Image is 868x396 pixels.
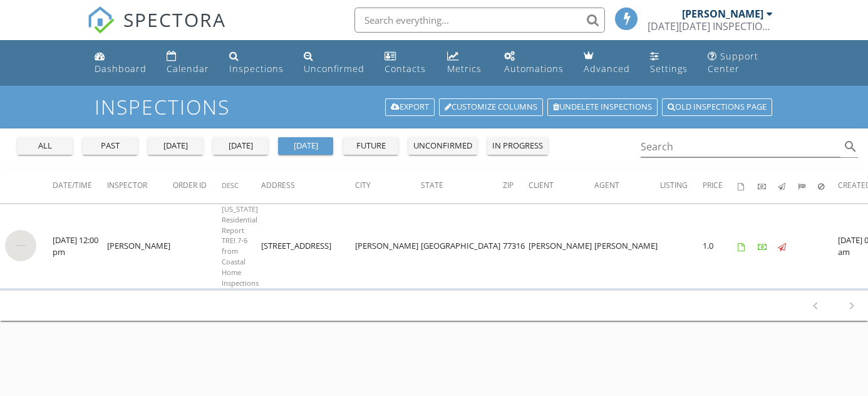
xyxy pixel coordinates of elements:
[447,63,482,75] div: Metrics
[283,140,328,152] div: [DATE]
[53,180,92,190] span: Date/Time
[278,137,333,155] button: [DATE]
[87,17,226,43] a: SPECTORA
[385,98,435,116] a: Export
[18,137,73,155] button: all
[224,45,289,81] a: Inspections
[421,204,503,289] td: [GEOGRAPHIC_DATA]
[90,45,152,81] a: Dashboard
[343,137,398,155] button: future
[107,169,173,204] th: Inspector: Not sorted.
[499,45,569,81] a: Automations (Basic)
[529,204,594,289] td: [PERSON_NAME]
[53,169,107,204] th: Date/Time: Not sorted.
[348,140,393,152] div: future
[354,8,605,33] input: Search everything...
[503,204,529,289] td: 77316
[738,169,758,204] th: Agreements signed: Not sorted.
[173,180,207,190] span: Order ID
[703,169,738,204] th: Price: Not sorted.
[708,50,758,75] div: Support Center
[703,45,778,81] a: Support Center
[442,45,489,81] a: Metrics
[88,140,133,152] div: past
[529,169,594,204] th: Client: Not sorted.
[83,137,138,155] button: past
[162,45,214,81] a: Calendar
[798,169,818,204] th: Submitted: Not sorted.
[222,204,259,288] span: [US_STATE] Residential Report TREI 7-6 from Coastal Home Inspections
[5,230,36,261] img: streetview
[380,45,432,81] a: Contacts
[261,204,355,289] td: [STREET_ADDRESS]
[641,137,840,157] input: Search
[547,98,658,116] a: Undelete inspections
[421,169,503,204] th: State: Not sorted.
[222,180,239,190] span: Desc
[645,45,693,81] a: Settings
[229,63,284,75] div: Inspections
[660,169,703,204] th: Listing: Not sorted.
[95,96,773,118] h1: Inspections
[584,63,630,75] div: Advanced
[503,180,514,190] span: Zip
[682,8,763,20] div: [PERSON_NAME]
[355,204,421,289] td: [PERSON_NAME]
[153,140,198,152] div: [DATE]
[213,137,268,155] button: [DATE]
[594,180,619,190] span: Agent
[95,63,147,75] div: Dashboard
[299,45,369,81] a: Unconfirmed
[355,180,371,190] span: City
[304,63,364,75] div: Unconfirmed
[107,204,173,289] td: [PERSON_NAME]
[421,180,443,190] span: State
[818,169,838,204] th: Canceled: Not sorted.
[222,169,261,204] th: Desc: Not sorted.
[594,169,660,204] th: Agent: Not sorted.
[579,45,635,81] a: Advanced
[261,169,355,204] th: Address: Not sorted.
[503,169,529,204] th: Zip: Not sorted.
[703,180,723,190] span: Price
[355,169,421,204] th: City: Not sorted.
[261,180,295,190] span: Address
[408,137,477,155] button: unconfirmed
[703,204,738,289] td: 1.0
[23,140,68,152] div: all
[660,180,688,190] span: Listing
[439,98,543,116] a: Customize Columns
[650,63,688,75] div: Settings
[218,140,263,152] div: [DATE]
[385,63,426,75] div: Contacts
[758,169,778,204] th: Paid: Not sorted.
[662,98,772,116] a: Old inspections page
[529,180,554,190] span: Client
[53,204,107,289] td: [DATE] 12:00 pm
[778,169,798,204] th: Published: Not sorted.
[107,180,147,190] span: Inspector
[487,137,548,155] button: in progress
[173,169,222,204] th: Order ID: Not sorted.
[87,6,115,34] img: The Best Home Inspection Software - Spectora
[413,140,472,152] div: unconfirmed
[167,63,209,75] div: Calendar
[148,137,203,155] button: [DATE]
[504,63,564,75] div: Automations
[594,204,660,289] td: [PERSON_NAME]
[123,6,226,33] span: SPECTORA
[492,140,543,152] div: in progress
[648,20,773,33] div: GOOD FRIDAY INSPECTIONS LLC
[843,139,858,154] i: search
